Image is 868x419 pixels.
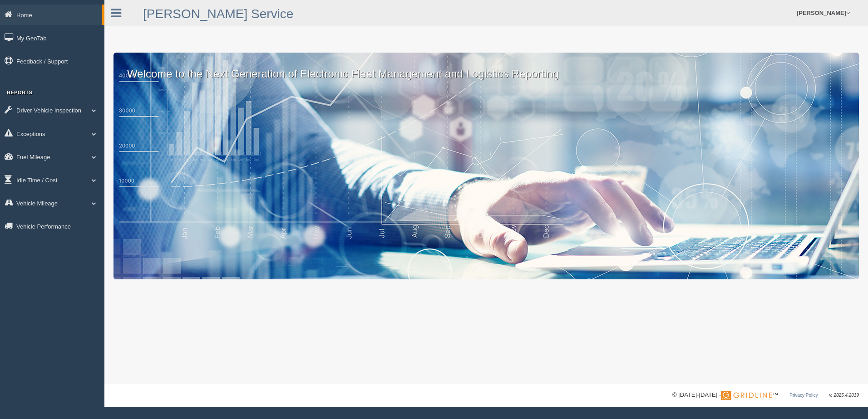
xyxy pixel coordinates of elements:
img: Gridline [721,391,772,400]
a: [PERSON_NAME] Service [143,7,293,21]
div: © [DATE]-[DATE] - ™ [672,390,859,400]
p: Welcome to the Next Generation of Electronic Fleet Management and Logistics Reporting [113,53,859,82]
a: Privacy Policy [789,393,818,398]
span: v. 2025.4.2019 [829,393,859,398]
